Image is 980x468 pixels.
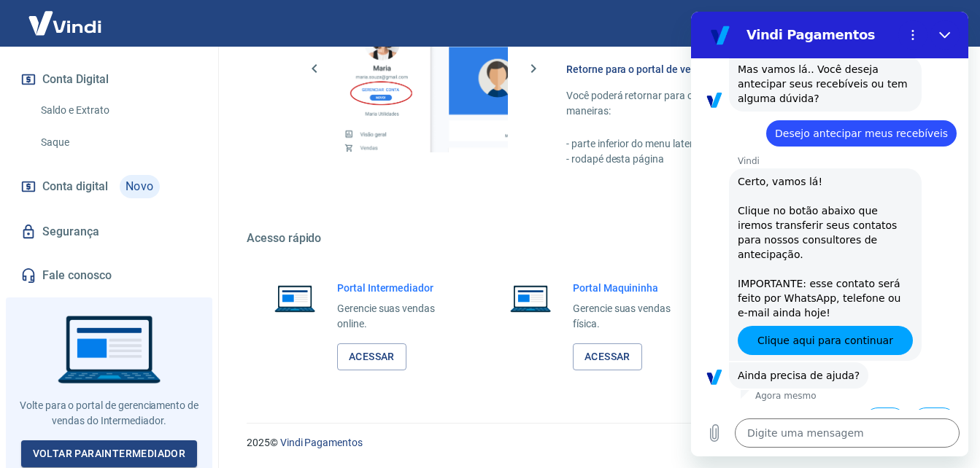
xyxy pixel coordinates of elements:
p: Gerencie suas vendas física. [573,301,692,332]
img: Imagem de um notebook aberto [500,281,561,316]
span: Novo [120,175,160,198]
button: Sair [910,10,962,37]
button: Conta Digital [18,63,201,95]
a: Fale conosco [18,260,201,292]
p: - rodapé desta página [566,152,910,167]
a: Saque [35,128,201,157]
p: Você poderá retornar para o portal de vendas através das seguintes maneiras: [566,88,910,119]
span: Conta digital [42,176,108,197]
h6: Portal Maquininha [573,281,692,295]
a: Segurança [18,216,201,248]
img: Imagem de um notebook aberto [264,281,325,316]
a: Vindi Pagamentos [280,437,363,448]
a: Conta digitalNovo [18,169,201,204]
a: Acessar [573,343,642,370]
p: Gerencie suas vendas online. [337,301,456,332]
img: Vindi [18,1,112,45]
iframe: Janela de mensagens [691,12,968,456]
h6: Retorne para o portal de vendas [566,62,910,77]
h5: Acesso rápido [247,231,945,246]
a: Acessar [337,343,406,370]
a: Voltar paraIntermediador [21,440,198,467]
a: Saldo e Extrato [35,95,201,125]
h6: Portal Intermediador [337,281,456,295]
p: 2025 © [247,435,945,451]
p: - parte inferior do menu lateral [566,136,910,152]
